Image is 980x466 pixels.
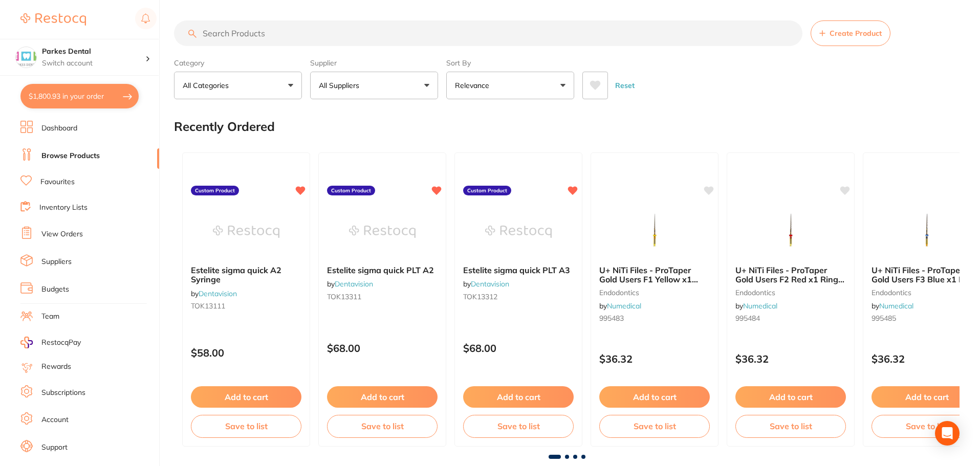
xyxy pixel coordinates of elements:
b: Estelite sigma quick A2 Syringe [191,265,301,284]
a: Subscriptions [41,388,85,398]
label: Sort By [446,58,574,68]
p: All Categories [183,80,233,91]
small: 995484 [735,314,846,322]
label: Custom Product [463,186,511,196]
img: U+ NiTi Files - ProTaper Gold Users F2 Red x1 Ring, 25mm [757,206,824,257]
button: Save to list [735,415,846,437]
a: Favourites [40,177,75,187]
a: Rewards [41,362,71,372]
span: by [191,289,237,298]
a: Dentavision [199,289,237,298]
b: Estelite sigma quick PLT A2 [327,265,438,275]
a: Account [41,415,69,425]
h2: Recently Ordered [174,120,275,134]
a: Numedical [879,301,913,310]
span: Create Product [830,29,882,37]
a: View Orders [41,229,83,239]
p: $36.32 [735,353,846,365]
small: 995483 [599,314,710,322]
a: Suppliers [41,257,72,267]
button: Relevance [446,72,574,99]
span: by [327,279,373,289]
a: Restocq Logo [20,8,86,31]
button: All Categories [174,72,302,99]
img: U+ NiTi Files - ProTaper Gold Users F1 Yellow x1 Ring, 25mm [621,206,688,257]
button: All Suppliers [310,72,438,99]
button: Save to list [599,415,710,437]
a: Numedical [607,301,641,310]
b: U+ NiTi Files - ProTaper Gold Users F1 Yellow x1 Ring, 25mm [599,265,710,284]
button: Add to cart [191,386,301,408]
button: Save to list [191,415,301,437]
label: Supplier [310,58,438,68]
a: Browse Products [41,151,100,161]
img: Parkes Dental [16,47,36,68]
button: Add to cart [463,386,574,408]
button: Add to cart [735,386,846,408]
small: TOK13312 [463,293,574,301]
button: $1,800.93 in your order [20,84,139,108]
button: Add to cart [599,386,710,408]
button: Save to list [463,415,574,437]
a: Dentavision [335,279,373,289]
label: Custom Product [327,186,375,196]
img: U+ NiTi Files - ProTaper Gold Users F3 Blue x1 Ring, 25mm [894,206,960,257]
b: U+ NiTi Files - ProTaper Gold Users F2 Red x1 Ring, 25mm [735,265,846,284]
a: Inventory Lists [39,203,88,213]
p: Relevance [455,80,493,91]
a: Dentavision [471,279,509,289]
img: RestocqPay [20,337,33,348]
span: RestocqPay [41,338,81,348]
img: Estelite sigma quick PLT A2 [349,206,416,257]
span: by [599,301,641,310]
input: Search Products [174,20,802,46]
button: Create Product [811,20,890,46]
small: endodontics [599,289,710,297]
a: Dashboard [41,123,77,134]
small: TOK13111 [191,302,301,310]
button: Save to list [327,415,438,437]
p: $68.00 [463,342,574,354]
small: endodontics [735,289,846,297]
a: Team [41,312,59,322]
a: RestocqPay [20,337,81,348]
img: Restocq Logo [20,13,86,26]
p: All Suppliers [319,80,363,91]
span: by [872,301,913,310]
span: by [735,301,777,310]
label: Category [174,58,302,68]
div: Open Intercom Messenger [935,421,960,446]
img: Estelite sigma quick PLT A3 [485,206,552,257]
p: $58.00 [191,347,301,359]
a: Budgets [41,284,69,295]
p: $36.32 [599,353,710,365]
small: TOK13311 [327,293,438,301]
label: Custom Product [191,186,239,196]
b: Estelite sigma quick PLT A3 [463,265,574,275]
button: Add to cart [327,386,438,408]
a: Support [41,442,68,453]
a: Numedical [743,301,777,310]
button: Reset [612,72,638,99]
span: by [463,279,509,289]
h4: Parkes Dental [42,47,145,57]
img: Estelite sigma quick A2 Syringe [213,206,279,257]
p: Switch account [42,58,145,69]
p: $68.00 [327,342,438,354]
